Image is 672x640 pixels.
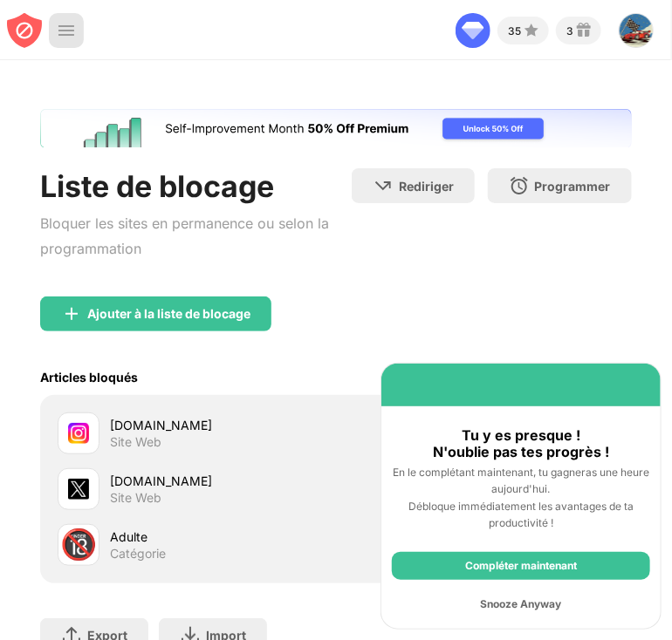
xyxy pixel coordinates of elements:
div: 3 [566,24,573,37]
img: reward-small.svg [573,20,594,41]
div: Articles bloqués [40,370,138,385]
img: blocksite-icon-red.svg [7,13,42,48]
div: Tu y es presque ! N'oublie pas tes progrès ! [392,427,650,460]
div: Ajouter à la liste de blocage [87,307,250,321]
div: Snooze Anyway [392,590,650,618]
div: Site Web [110,490,161,506]
div: Adulte [110,528,336,546]
div: Liste de blocage [40,168,352,204]
div: Compléter maintenant [392,552,650,580]
div: [DOMAIN_NAME] [110,416,336,434]
div: Bloquer les sites en permanence ou selon la programmation [40,211,352,262]
img: favicons [68,423,89,444]
div: Site Web [110,434,161,450]
div: Programmer [535,179,611,194]
div: 🔞 [60,527,97,562]
img: points-small.svg [521,20,542,41]
div: Rediriger [399,179,454,194]
div: En le complétant maintenant, tu gagneras une heure aujourd'hui. Débloque immédiatement les avanta... [392,464,650,531]
img: favicons [68,479,89,500]
img: diamond-go-unlimited.svg [456,13,490,48]
div: [DOMAIN_NAME] [110,472,336,490]
div: 35 [508,24,521,37]
img: ACg8ocL_W8BGzx4dklWpPeW4-HHeTZ-436f_Orxf0DlASHP6ein5C42H=s96-c [619,13,654,48]
iframe: Banner [40,109,632,147]
div: Catégorie [110,546,166,562]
